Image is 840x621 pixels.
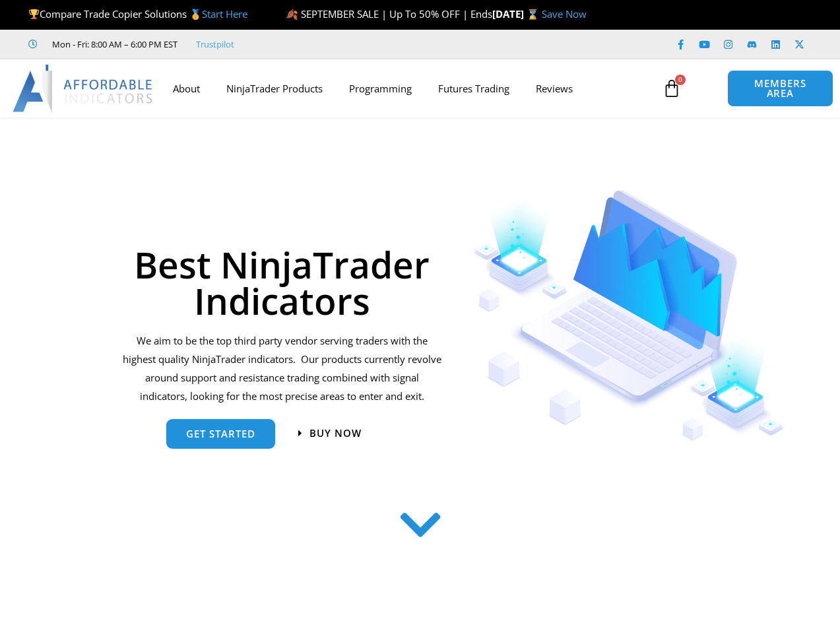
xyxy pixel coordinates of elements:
a: Programming [336,73,425,104]
h1: Best NinjaTrader Indicators [122,246,441,319]
span: Mon - Fri: 8:00 AM – 6:00 PM EST [49,36,178,52]
strong: [DATE] ⌛ [492,7,542,20]
span: get started [186,429,255,439]
span: 0 [675,75,686,85]
span: 🍂 SEPTEMBER SALE | Up To 50% OFF | Ends [286,7,492,20]
a: Start Here [202,7,247,20]
span: MEMBERS AREA [741,79,820,98]
nav: Menu [160,73,655,104]
a: Save Now [542,7,587,20]
span: Compare Trade Copier Solutions 🥇 [28,7,247,20]
a: Reviews [523,73,586,104]
a: Buy now [298,428,362,438]
p: We aim to be the top third party vendor serving traders with the highest quality NinjaTrader indi... [122,332,441,405]
a: About [160,73,213,104]
img: 🏆 [29,9,39,19]
a: Futures Trading [425,73,523,104]
img: LogoAI | Affordable Indicators – NinjaTrader [13,65,154,112]
a: MEMBERS AREA [727,70,833,107]
a: Trustpilot [196,36,234,52]
a: get started [166,419,275,449]
a: NinjaTrader Products [213,73,336,104]
span: Buy now [309,428,362,438]
img: Indicators 1 | Affordable Indicators – NinjaTrader [474,190,785,441]
a: 0 [643,69,701,108]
